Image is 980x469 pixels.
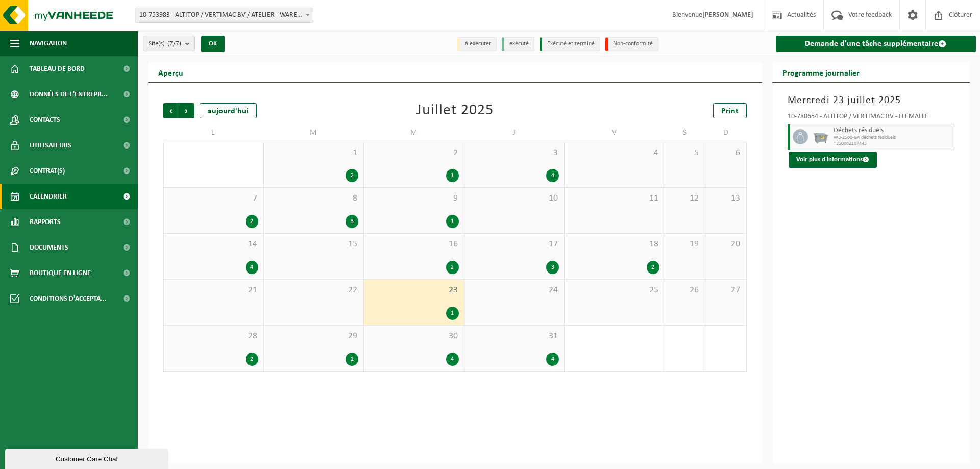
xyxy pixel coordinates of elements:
[149,36,181,52] span: Site(s)
[470,285,559,296] span: 24
[710,285,741,296] span: 27
[647,261,659,274] div: 2
[502,37,534,51] li: exécuté
[605,37,658,51] li: Non-conformité
[269,147,359,159] span: 1
[30,209,61,235] span: Rapports
[446,353,459,366] div: 4
[369,193,459,204] span: 9
[834,141,952,147] span: T250002107445
[470,239,559,250] span: 17
[702,11,753,19] strong: [PERSON_NAME]
[148,62,193,82] h2: Aperçu
[30,56,85,82] span: Tableau de bord
[710,239,741,250] span: 20
[30,286,107,311] span: Conditions d'accepta...
[135,8,313,23] span: 10-753983 - ALTITOP / VERTIMAC BV / ATELIER - WAREGEM
[813,129,828,144] img: WB-2500-GAL-GY-01
[546,261,559,274] div: 3
[713,103,747,118] a: Print
[246,261,258,274] div: 4
[834,135,952,141] span: WB-2500-GA déchets résiduels
[169,239,258,250] span: 14
[30,82,108,107] span: Données de l'entrepr...
[269,193,359,204] span: 8
[169,193,258,204] span: 7
[269,331,359,342] span: 29
[834,127,952,135] span: Déchets résiduels
[143,36,195,51] button: Site(s)(7/7)
[346,215,358,228] div: 3
[570,147,659,159] span: 4
[30,260,91,286] span: Boutique en ligne
[776,36,976,52] a: Demande d'une tâche supplémentaire
[200,103,257,118] div: aujourd'hui
[346,169,358,182] div: 2
[169,331,258,342] span: 28
[30,133,71,158] span: Utilisateurs
[446,169,459,182] div: 1
[470,147,559,159] span: 3
[670,239,700,250] span: 19
[788,113,955,124] div: 10-780654 - ALTITOP / VERTIMAC BV - FLÉMALLE
[446,261,459,274] div: 2
[169,285,258,296] span: 21
[710,147,741,159] span: 6
[721,107,739,115] span: Print
[570,193,659,204] span: 11
[705,124,746,142] td: D
[30,184,67,209] span: Calendrier
[167,40,181,47] count: (7/7)
[457,37,497,51] li: à exécuter
[416,103,494,118] div: Juillet 2025
[369,147,459,159] span: 2
[546,169,559,182] div: 4
[269,285,359,296] span: 22
[570,239,659,250] span: 18
[565,124,665,142] td: V
[163,103,179,118] span: Précédent
[470,193,559,204] span: 10
[264,124,364,142] td: M
[464,124,565,142] td: J
[546,353,559,366] div: 4
[246,215,258,228] div: 2
[269,239,359,250] span: 15
[369,239,459,250] span: 16
[670,285,700,296] span: 26
[364,124,464,142] td: M
[246,353,258,366] div: 2
[5,447,170,469] iframe: chat widget
[369,285,459,296] span: 23
[670,147,700,159] span: 5
[163,124,264,142] td: L
[788,93,955,108] h3: Mercredi 23 juillet 2025
[470,331,559,342] span: 31
[710,193,741,204] span: 13
[570,285,659,296] span: 25
[30,107,60,133] span: Contacts
[446,215,459,228] div: 1
[789,152,877,168] button: Voir plus d'informations
[201,36,225,52] button: OK
[179,103,194,118] span: Suivant
[540,37,600,51] li: Exécuté et terminé
[369,331,459,342] span: 30
[30,158,65,184] span: Contrat(s)
[772,62,870,82] h2: Programme journalier
[30,235,68,260] span: Documents
[446,307,459,320] div: 1
[135,8,313,22] span: 10-753983 - ALTITOP / VERTIMAC BV / ATELIER - WAREGEM
[346,353,358,366] div: 2
[30,31,67,56] span: Navigation
[665,124,706,142] td: S
[670,193,700,204] span: 12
